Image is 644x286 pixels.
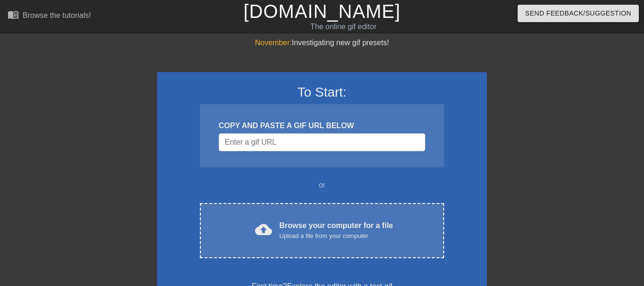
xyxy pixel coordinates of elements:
[23,11,91,19] div: Browse the tutorials!
[219,120,425,131] div: COPY AND PASTE A GIF URL BELOW
[280,231,393,241] div: Upload a file from your computer
[169,84,475,100] h3: To Start:
[219,21,467,33] div: The online gif editor
[219,133,425,151] input: Username
[255,221,272,238] span: cloud_upload
[157,37,487,49] div: Investigating new gif presets!
[280,220,393,241] div: Browse your computer for a file
[525,8,631,19] span: Send Feedback/Suggestion
[8,9,91,24] a: Browse the tutorials!
[8,9,19,20] span: menu_book
[182,180,462,191] div: or
[243,1,400,22] a: [DOMAIN_NAME]
[518,5,639,22] button: Send Feedback/Suggestion
[255,39,292,47] span: November:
